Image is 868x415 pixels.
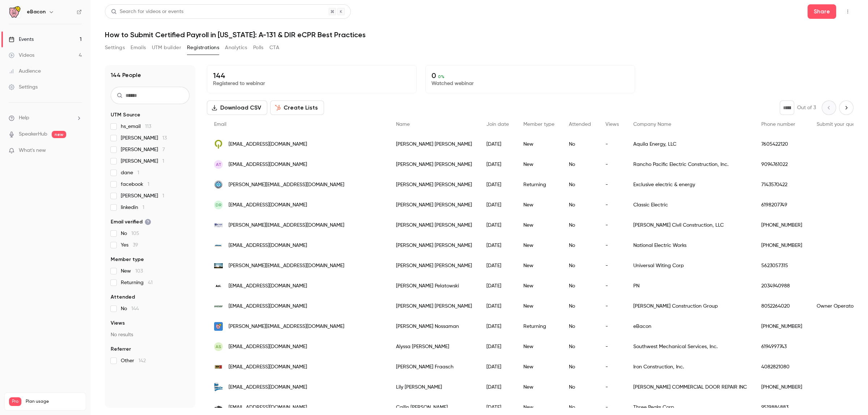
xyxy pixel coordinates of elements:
span: 142 [139,358,146,363]
div: - [598,235,626,256]
span: 13 [162,136,167,141]
div: New [516,235,562,256]
span: [EMAIL_ADDRESS][DOMAIN_NAME] [229,404,307,411]
span: [EMAIL_ADDRESS][DOMAIN_NAME] [229,384,307,391]
div: 7605422120 [754,134,809,154]
span: UTM Source [111,111,140,119]
div: New [516,195,562,215]
div: No [562,175,598,195]
span: [EMAIL_ADDRESS][DOMAIN_NAME] [229,343,307,351]
div: 5623057315 [754,256,809,276]
span: linkedin [121,204,144,211]
div: Aquila Energy, LLC [626,134,754,154]
div: New [516,134,562,154]
span: new [52,131,66,138]
span: Views [605,122,619,127]
div: No [562,377,598,397]
p: Registered to webinar [213,80,410,87]
span: AT [216,161,221,168]
span: Email verified [111,218,151,226]
div: Iron Construction, Inc. [626,357,754,377]
span: [EMAIL_ADDRESS][DOMAIN_NAME] [229,363,307,371]
img: exclusive-ca.com [214,180,223,189]
div: [DATE] [479,175,516,195]
span: [PERSON_NAME] [121,146,165,153]
div: [DATE] [479,134,516,154]
button: CTA [269,42,279,54]
div: - [598,175,626,195]
button: Create Lists [270,100,324,115]
div: No [562,316,598,337]
img: ebacon.com [214,322,223,331]
h6: eBacon [27,8,46,16]
span: dane [121,169,139,176]
span: 103 [135,269,143,274]
span: Member type [523,122,554,127]
div: Southwest Mechanical Services, Inc. [626,337,754,357]
span: 144 [131,306,139,311]
div: - [598,215,626,235]
div: New [516,256,562,276]
div: [PHONE_NUMBER] [754,377,809,397]
div: [DATE] [479,377,516,397]
span: AS [216,343,221,350]
div: [PERSON_NAME] Nossaman [389,316,479,337]
div: Settings [9,84,38,91]
span: [EMAIL_ADDRESS][DOMAIN_NAME] [229,282,307,290]
span: [PERSON_NAME][EMAIL_ADDRESS][DOMAIN_NAME] [229,323,344,330]
div: 4082821080 [754,357,809,377]
li: help-dropdown-opener [9,114,82,122]
p: 0 [431,71,629,80]
button: Emails [131,42,146,54]
div: - [598,357,626,377]
span: 41 [148,280,153,285]
span: Member type [111,256,144,263]
span: 1 [162,193,164,198]
div: No [562,296,598,316]
span: [EMAIL_ADDRESS][DOMAIN_NAME] [229,303,307,310]
div: 6198207749 [754,195,809,215]
div: [DATE] [479,154,516,175]
p: No results [111,331,190,338]
img: aol.com [214,282,223,290]
div: Returning [516,316,562,337]
p: 144 [213,71,410,80]
span: 1 [137,170,139,175]
div: [PERSON_NAME] Fraasch [389,357,479,377]
span: hs_email [121,123,151,130]
span: Attended [569,122,591,127]
div: [DATE] [479,296,516,316]
div: 8052264020 [754,296,809,316]
div: - [598,296,626,316]
span: Other [121,357,146,364]
span: Company Name [633,122,671,127]
span: [PERSON_NAME][EMAIL_ADDRESS][DOMAIN_NAME] [229,262,344,270]
div: [DATE] [479,235,516,256]
div: Search for videos or events [111,8,183,16]
div: [PERSON_NAME] [PERSON_NAME] [389,154,479,175]
span: Pro [9,397,21,406]
button: Settings [105,42,125,54]
span: 0 % [438,74,444,79]
div: [DATE] [479,256,516,276]
div: [PERSON_NAME] [PERSON_NAME] [389,215,479,235]
div: No [562,337,598,357]
p: Watched webinar [431,80,629,87]
img: nationalelectricworks.com [214,241,223,250]
span: Email [214,122,226,127]
span: Plan usage [26,399,81,405]
button: UTM builder [152,42,181,54]
div: No [562,195,598,215]
div: Alyssa [PERSON_NAME] [389,337,479,357]
div: [PERSON_NAME] [PERSON_NAME] [389,256,479,276]
span: New [121,268,143,275]
div: [DATE] [479,316,516,337]
button: Polls [253,42,264,54]
div: [DATE] [479,276,516,296]
div: Audience [9,68,41,75]
img: threepeakscorp.com [214,406,223,409]
button: Analytics [225,42,247,54]
div: No [562,276,598,296]
div: [PERSON_NAME] Construction Group [626,296,754,316]
div: [PERSON_NAME] [PERSON_NAME] [389,175,479,195]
